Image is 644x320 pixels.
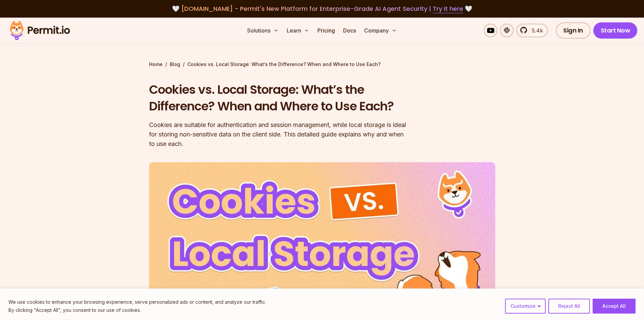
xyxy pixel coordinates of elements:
a: Pricing [315,24,338,37]
div: Cookies are suitable for authentication and session management, while local storage is ideal for ... [149,120,409,149]
button: Learn [284,24,312,37]
span: [DOMAIN_NAME] - Permit's New Platform for Enterprise-Grade AI Agent Security | [181,4,463,13]
span: 5.4k [528,26,543,35]
a: Start Now [593,22,638,39]
a: Sign In [556,22,591,39]
p: We use cookies to enhance your browsing experience, serve personalized ads or content, and analyz... [8,298,266,306]
a: 5.4k [516,24,548,37]
button: Customize [505,299,546,314]
div: 🤍 🤍 [16,4,628,14]
h1: Cookies vs. Local Storage: What’s the Difference? When and Where to Use Each? [149,81,409,115]
button: Company [361,24,400,37]
button: Solutions [244,24,281,37]
button: Reject All [548,299,590,314]
a: Docs [340,24,359,37]
div: / / [149,61,495,68]
img: Permit logo [7,19,73,42]
button: Accept All [593,299,636,314]
a: Blog [170,61,180,68]
a: Try it here [433,4,463,13]
a: Home [149,61,163,68]
p: By clicking "Accept All", you consent to our use of cookies. [8,306,266,314]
